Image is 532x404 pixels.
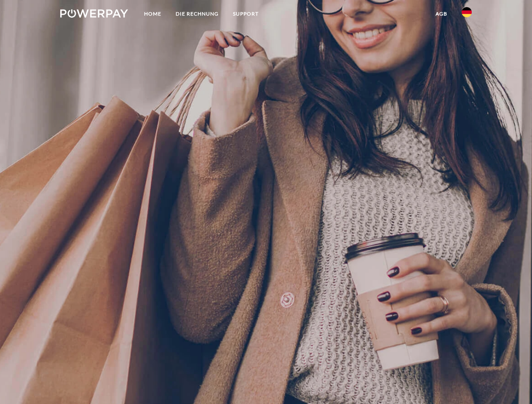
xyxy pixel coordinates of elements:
[226,6,266,21] a: SUPPORT
[462,7,472,17] img: de
[60,9,128,18] img: logo-powerpay-white.svg
[137,6,168,21] a: Home
[168,6,226,21] a: DIE RECHNUNG
[428,6,454,21] a: agb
